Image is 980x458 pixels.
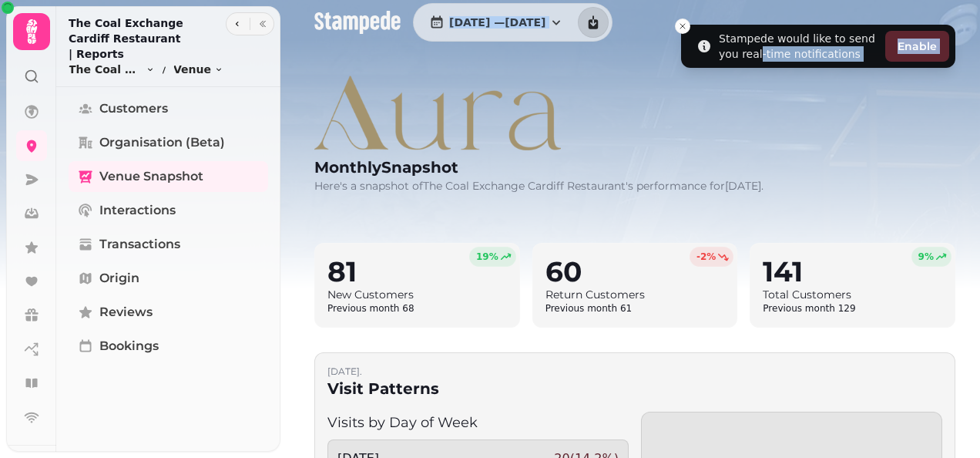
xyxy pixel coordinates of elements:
button: The Coal Exchange Cardiff Restaurant [69,62,155,77]
p: [DATE] . [327,365,942,378]
h2: 141 [763,256,942,287]
a: Transactions [69,229,268,260]
a: Origin [69,263,268,294]
a: Interactions [69,195,268,226]
nav: Tabs [56,87,280,452]
h2: The Coal Exchange Cardiff Restaurant | Reports [69,15,226,62]
p: Previous month 68 [327,302,507,315]
span: Venue Snapshot [99,167,203,186]
button: Enable [885,31,949,62]
button: Close toast [675,19,690,34]
a: Bookings [69,331,268,362]
span: [DATE] — [DATE] [449,17,545,28]
button: [DATE] —[DATE] [417,7,576,38]
button: Venue [173,62,223,77]
span: Origin [99,269,139,288]
span: 19 % [476,251,498,263]
nav: breadcrumb [69,62,226,77]
span: The Coal Exchange Cardiff Restaurant [69,62,143,77]
h2: 60 [545,256,725,287]
h3: Total Customers [763,287,942,302]
div: Stampede would like to send you real-time notifications [719,31,879,62]
a: Organisation (beta) [69,127,268,158]
span: 9 % [918,251,934,263]
h3: Visits by Day of Week [327,412,629,433]
span: Reviews [99,303,153,322]
button: download report [578,7,609,38]
h2: Visit Patterns [327,378,942,399]
h2: monthly Snapshot [314,157,764,178]
a: Customers [69,93,268,124]
span: Bookings [99,337,159,355]
span: Transactions [99,235,180,254]
p: Previous month 61 [545,302,725,315]
span: Interactions [99,201,176,220]
img: aHR0cHM6Ly9maWxlcy5zdGFtcGVkZS5haS9iNDIxZGFmYS1lMGE0LTExZWItODBiNi0wMjlmMWQ2ZjM0MTkvbWVkaWEvNmE5Y... [314,76,561,150]
span: -2 % [696,251,716,263]
span: Organisation (beta) [99,133,225,152]
a: Venue Snapshot [69,161,268,192]
a: Reviews [69,297,268,328]
h3: New Customers [327,287,507,302]
p: Here's a snapshot of The Coal Exchange Cardiff Restaurant 's performance for [DATE] . [314,178,764,194]
p: Previous month 129 [763,302,942,315]
span: Customers [99,99,168,118]
h2: 81 [327,256,507,287]
iframe: Chat Widget [903,384,980,458]
h3: Return Customers [545,287,725,302]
